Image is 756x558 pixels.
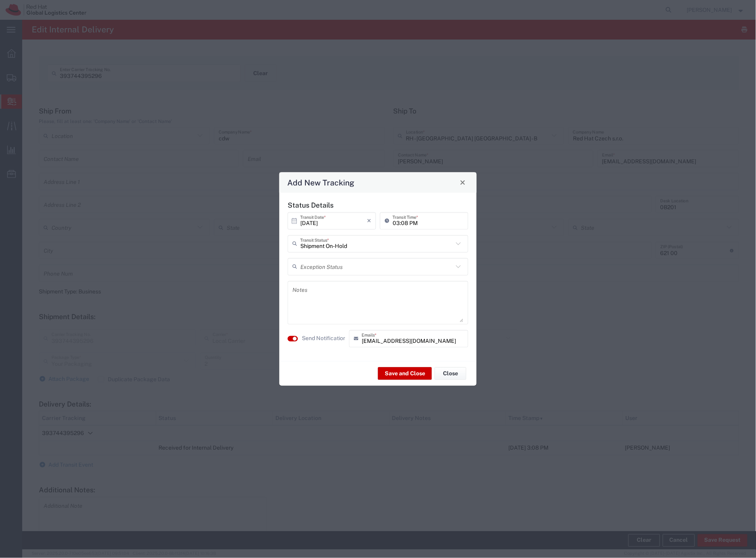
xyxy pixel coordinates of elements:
[378,367,432,380] button: Save and Close
[457,177,468,188] button: Close
[435,367,466,380] button: Close
[302,335,346,343] label: Send Notification
[288,177,355,188] h4: Add New Tracking
[367,214,371,227] i: ×
[302,335,345,343] agx-label: Send Notification
[288,201,468,209] h5: Status Details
